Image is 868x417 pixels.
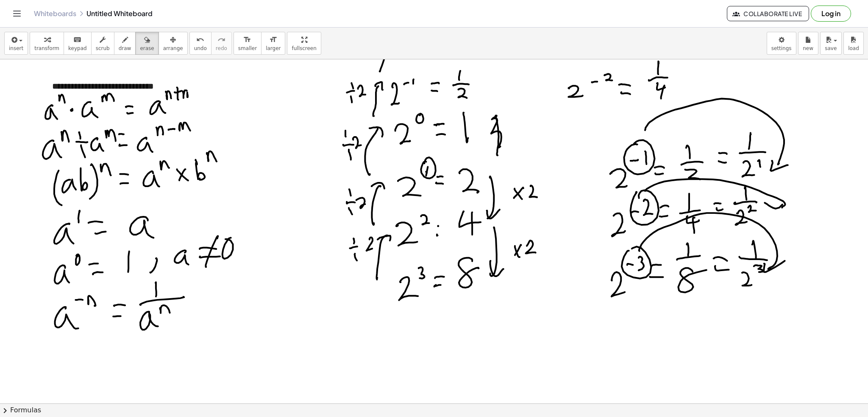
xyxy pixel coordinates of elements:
button: save [820,32,842,55]
i: format_size [269,35,277,45]
span: new [803,45,813,51]
span: redo [216,45,227,51]
button: insert [4,32,28,55]
i: redo [217,35,225,45]
button: Toggle navigation [10,7,24,20]
span: smaller [238,45,257,51]
button: redoredo [211,32,232,55]
button: arrange [159,32,188,55]
button: format_sizesmaller [234,32,262,55]
button: undoundo [189,32,211,55]
button: keyboardkeypad [64,32,92,55]
span: settings [771,45,792,51]
span: Collaborate Live [734,10,802,17]
button: settings [767,32,796,55]
button: draw [114,32,136,55]
span: erase [140,45,154,51]
a: Whiteboards [34,9,76,18]
span: undo [194,45,207,51]
span: save [825,45,837,51]
button: Collaborate Live [727,6,809,21]
button: erase [135,32,159,55]
span: insert [9,45,23,51]
span: larger [266,45,281,51]
button: load [843,32,864,55]
span: keypad [68,45,87,51]
span: draw [119,45,131,51]
span: scrub [96,45,110,51]
button: fullscreen [287,32,321,55]
button: transform [30,32,64,55]
button: new [798,32,818,55]
i: keyboard [73,35,81,45]
i: undo [196,35,204,45]
button: Log in [811,6,851,22]
button: format_sizelarger [261,32,285,55]
i: format_size [243,35,251,45]
span: fullscreen [292,45,316,51]
span: load [848,45,859,51]
span: arrange [163,45,183,51]
button: scrub [91,32,114,55]
span: transform [34,45,59,51]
